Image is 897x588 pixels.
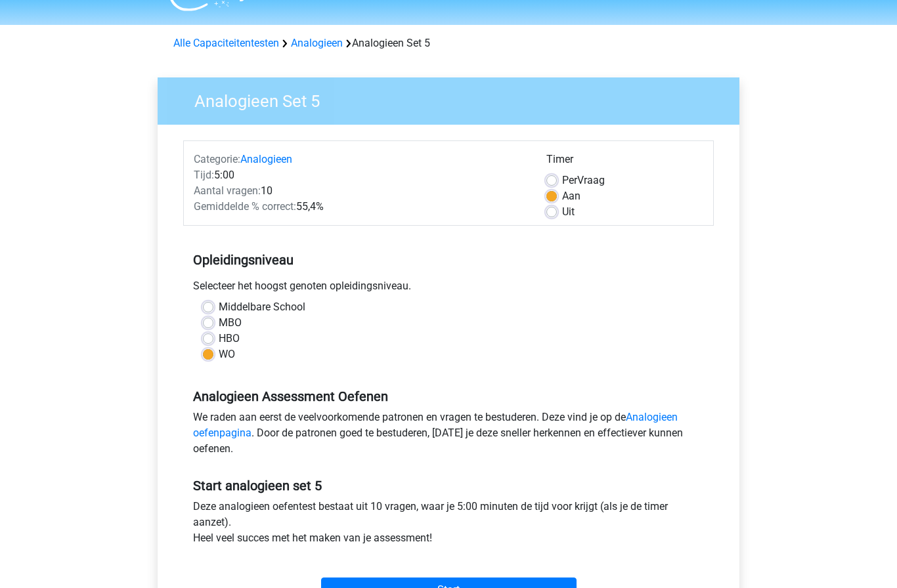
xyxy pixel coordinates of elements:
h3: Analogieen Set 5 [179,86,730,112]
span: Categorie: [194,153,240,165]
label: WO [219,346,235,362]
label: Uit [562,204,575,220]
label: HBO [219,331,240,346]
span: Aantal vragen: [194,184,261,197]
label: MBO [219,315,242,331]
label: Aan [562,188,580,204]
h5: Start analogieen set 5 [193,478,704,493]
div: Analogieen Set 5 [168,35,729,51]
div: We raden aan eerst de veelvoorkomende patronen en vragen te bestuderen. Deze vind je op de . Door... [183,409,714,462]
div: 5:00 [184,167,536,183]
span: Tijd: [194,169,214,181]
label: Middelbare School [219,299,305,315]
div: Timer [546,152,703,173]
h5: Opleidingsniveau [193,247,704,273]
div: Deze analogieen oefentest bestaat uit 10 vragen, waar je 5:00 minuten de tijd voor krijgt (als je... [183,499,714,551]
div: Selecteer het hoogst genoten opleidingsniveau. [183,278,714,299]
label: Vraag [562,173,605,188]
h5: Analogieen Assessment Oefenen [193,388,704,404]
div: 55,4% [184,199,536,215]
span: Gemiddelde % correct: [194,200,296,213]
span: Per [562,174,577,186]
div: 10 [184,183,536,199]
a: Analogieen [240,153,292,165]
a: Analogieen [291,37,343,49]
a: Alle Capaciteitentesten [173,37,279,49]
